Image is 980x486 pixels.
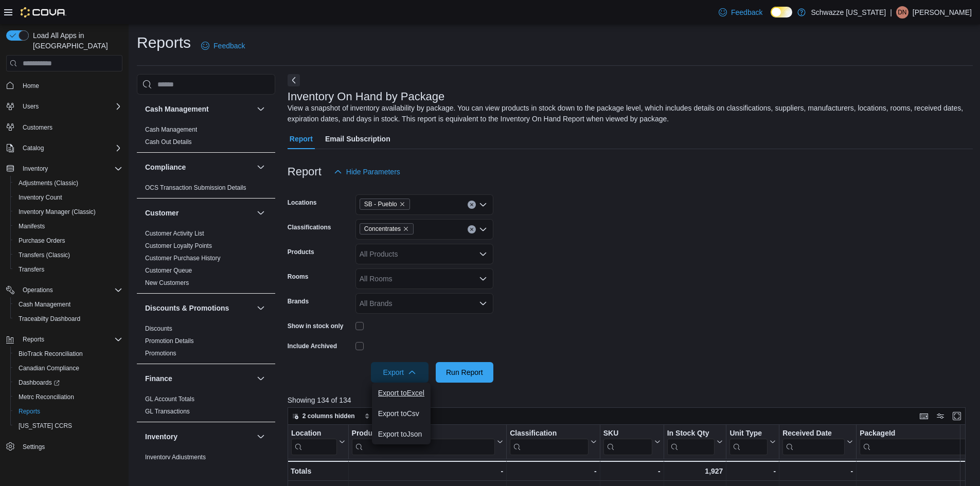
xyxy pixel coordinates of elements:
[603,429,652,439] div: SKU
[19,300,70,309] span: Cash Management
[137,123,275,152] div: Cash Management
[729,465,776,477] div: -
[145,337,194,345] span: Promotion Details
[302,412,355,420] span: 2 columns hidden
[288,91,445,103] h3: Inventory On Hand by Package
[14,348,122,360] span: BioTrack Reconciliation
[19,100,122,113] span: Users
[145,453,206,461] span: Inventory Adjustments
[10,297,127,312] button: Cash Management
[14,313,84,325] a: Traceabilty Dashboard
[288,248,314,256] label: Products
[19,100,43,113] button: Users
[137,227,275,293] div: Customer
[510,465,597,477] div: -
[145,337,194,345] a: Promotion Details
[403,226,409,232] button: Remove Concentrates from selection in this group
[14,177,82,189] a: Adjustments (Classic)
[288,342,337,350] label: Include Archived
[14,376,64,389] a: Dashboards
[330,161,404,182] button: Hide Parameters
[14,376,122,389] span: Dashboards
[10,404,127,419] button: Reports
[145,325,172,333] span: Discounts
[145,373,172,384] h3: Finance
[145,454,206,461] a: Inventory Adjustments
[145,373,253,384] button: Finance
[811,6,886,19] p: Schwazze [US_STATE]
[14,313,122,325] span: Traceabilty Dashboard
[10,190,127,205] button: Inventory Count
[14,298,122,311] span: Cash Management
[23,102,39,111] span: Users
[479,250,487,258] button: Open list of options
[2,99,127,114] button: Users
[14,177,122,189] span: Adjustments (Classic)
[255,430,267,443] button: Inventory
[145,266,192,275] span: Customer Queue
[2,141,127,155] button: Catalog
[14,235,69,247] a: Purchase Orders
[291,429,337,455] div: Location
[19,379,60,387] span: Dashboards
[378,430,424,438] span: Export to Json
[145,138,192,146] span: Cash Out Details
[23,443,45,451] span: Settings
[137,32,191,53] h1: Reports
[291,429,345,455] button: Location
[436,362,493,383] button: Run Report
[731,7,762,17] span: Feedback
[510,429,589,455] div: Classification
[145,303,229,313] h3: Discounts & Promotions
[19,193,62,202] span: Inventory Count
[145,395,194,403] span: GL Account Totals
[19,121,57,134] a: Customers
[291,465,345,477] div: Totals
[782,429,845,439] div: Received Date
[288,74,300,86] button: Next
[351,429,495,439] div: Product
[19,121,122,134] span: Customers
[890,6,892,19] p: |
[23,82,39,90] span: Home
[145,407,190,416] span: GL Transactions
[479,299,487,308] button: Open list of options
[19,142,122,154] span: Catalog
[19,393,74,401] span: Metrc Reconciliation
[145,279,189,287] span: New Customers
[23,335,44,344] span: Reports
[145,138,192,146] a: Cash Out Details
[468,225,476,233] button: Clear input
[10,361,127,375] button: Canadian Compliance
[898,6,906,19] span: DN
[14,249,74,261] a: Transfers (Classic)
[29,30,122,51] span: Load All Apps in [GEOGRAPHIC_DATA]
[288,103,968,124] div: View a snapshot of inventory availability by package. You can view products in stock down to the ...
[667,429,715,439] div: In Stock Qty
[479,275,487,283] button: Open list of options
[10,219,127,233] button: Manifests
[896,6,908,19] div: Desiree N Quintana
[860,465,977,477] div: -
[510,429,597,455] button: Classification
[667,465,723,477] div: 1,927
[729,429,768,455] div: Unit Type
[145,303,253,313] button: Discounts & Promotions
[19,284,122,296] span: Operations
[729,429,768,439] div: Unit Type
[288,199,317,207] label: Locations
[446,367,483,377] span: Run Report
[255,161,267,173] button: Compliance
[10,205,127,219] button: Inventory Manager (Classic)
[19,142,48,154] button: Catalog
[14,220,49,232] a: Manifests
[145,184,246,191] a: OCS Transaction Submission Details
[378,409,424,418] span: Export to Csv
[137,393,275,422] div: Finance
[19,79,122,92] span: Home
[288,322,344,330] label: Show in stock only
[479,225,487,233] button: Open list of options
[145,254,221,262] span: Customer Purchase History
[603,429,652,455] div: SKU URL
[23,123,52,132] span: Customers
